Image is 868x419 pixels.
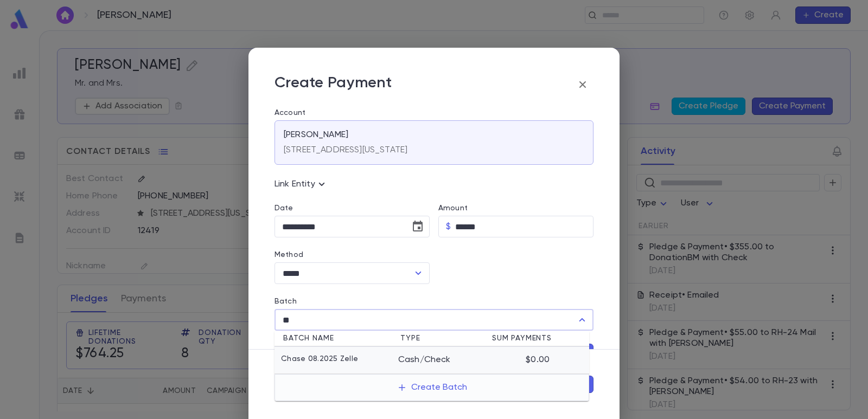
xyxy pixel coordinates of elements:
[275,204,430,212] label: Date
[407,216,429,237] button: Choose date, selected date is Aug 27, 2025
[391,379,474,396] button: Create Batch
[284,130,348,140] p: [PERSON_NAME]
[275,74,392,95] p: Create Payment
[470,334,552,343] span: Sum Payments
[400,334,470,343] span: Type
[284,145,407,156] p: [STREET_ADDRESS][US_STATE]
[438,204,468,212] label: Amount
[275,178,328,191] p: Link Entity
[275,297,297,306] label: Batch
[281,354,358,365] p: Chase 08.2025 Zelle
[275,108,593,117] label: Account
[575,312,590,327] button: Close
[411,266,426,281] button: Open
[275,250,303,259] label: Method
[468,354,550,365] div: $0.00
[446,221,451,232] p: $
[283,334,400,343] span: Batch Name
[398,354,468,365] div: Cash/Check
